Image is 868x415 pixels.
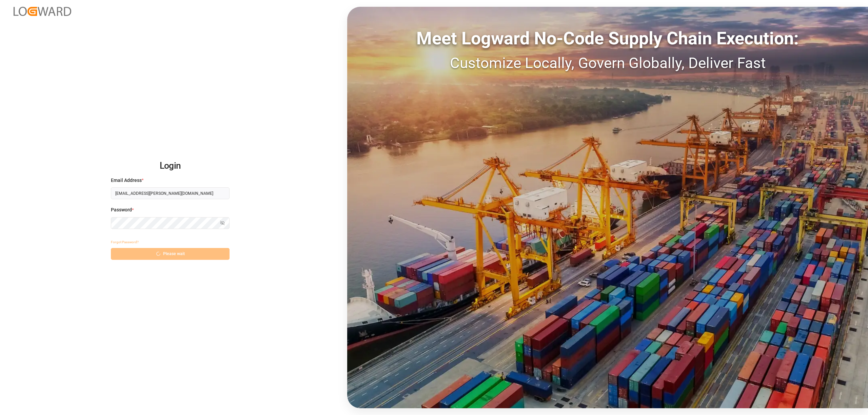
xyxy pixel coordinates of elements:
[111,177,142,184] span: Email Address
[111,155,230,177] h2: Login
[111,206,132,213] span: Password
[347,25,868,52] div: Meet Logward No-Code Supply Chain Execution:
[111,187,230,199] input: Enter your email
[14,7,71,16] img: Logward_new_orange.png
[347,52,868,74] div: Customize Locally, Govern Globally, Deliver Fast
